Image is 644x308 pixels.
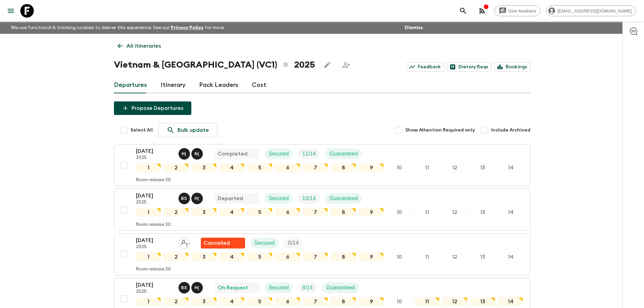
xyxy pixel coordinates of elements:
[442,253,467,261] div: 12
[269,284,289,292] p: Secured
[265,148,293,159] div: Secured
[386,163,411,172] div: 10
[403,23,425,32] button: Dismiss
[218,150,247,158] p: Completed
[359,253,384,261] div: 9
[359,297,384,306] div: 9
[554,8,636,14] span: [EMAIL_ADDRESS][DOMAIN_NAME]
[178,150,204,156] span: Hai (Le Mai) Nhat, Nak (Vong) Sararatanak
[303,297,328,306] div: 7
[136,163,161,172] div: 1
[498,253,523,261] div: 14
[218,194,243,203] p: Departed
[303,208,328,217] div: 7
[191,163,216,172] div: 3
[498,208,523,217] div: 14
[298,193,320,204] div: Trip Fill
[494,62,530,72] a: Bookings
[275,297,300,306] div: 6
[303,163,328,172] div: 7
[201,238,245,248] div: Flash Pack cancellation
[386,253,411,261] div: 10
[329,194,358,203] p: Guaranteed
[161,77,186,93] a: Itinerary
[470,297,495,306] div: 13
[255,239,275,247] p: Secured
[414,253,439,261] div: 11
[136,155,173,161] p: 2025
[181,285,187,290] p: B S
[405,127,475,134] span: Show Attention Required only
[178,282,204,293] button: BSH(
[288,239,299,247] p: 0 / 14
[265,282,293,293] div: Secured
[247,163,272,172] div: 5
[269,150,289,158] p: Secured
[470,208,495,217] div: 13
[494,5,541,16] a: Give feedback
[219,253,244,261] div: 4
[303,253,328,261] div: 7
[247,208,272,217] div: 5
[114,39,165,53] a: All itineraries
[164,297,189,306] div: 2
[442,208,467,217] div: 12
[136,236,173,244] p: [DATE]
[265,193,293,204] div: Secured
[339,58,353,72] span: Share this itinerary
[219,163,244,172] div: 4
[447,62,492,72] a: Dietary Reqs
[406,62,444,72] a: Feedback
[8,22,228,34] p: We use functional & tracking cookies to deliver this experience. See our for more.
[284,238,303,248] div: Trip Fill
[218,284,248,292] p: On Request
[275,163,300,172] div: 6
[359,208,384,217] div: 9
[252,77,266,93] a: Cost
[302,194,316,203] p: 10 / 14
[470,253,495,261] div: 13
[456,4,470,18] button: search adventures
[251,238,279,248] div: Secured
[269,194,289,203] p: Secured
[326,284,355,292] p: Guaranteed
[298,148,320,159] div: Trip Fill
[505,8,540,14] span: Give feedback
[130,127,153,134] span: Select All
[136,192,173,200] p: [DATE]
[414,297,439,306] div: 11
[136,281,173,289] p: [DATE]
[4,4,18,18] button: menu
[136,147,173,155] p: [DATE]
[114,77,147,93] a: Departures
[136,289,173,294] p: 2025
[204,239,230,247] p: Cancelled
[178,195,204,200] span: Bo Sowath, Hai (Le Mai) Nhat
[359,163,384,172] div: 9
[302,150,316,158] p: 11 / 14
[331,208,356,217] div: 8
[136,244,173,250] p: 2025
[386,208,411,217] div: 10
[320,58,334,72] button: Edit this itinerary
[414,208,439,217] div: 11
[498,297,523,306] div: 14
[177,126,209,134] p: Bulk update
[442,297,467,306] div: 12
[191,297,216,306] div: 3
[136,297,161,306] div: 1
[114,189,530,231] button: [DATE]2025Bo Sowath, Hai (Le Mai) NhatDepartedSecuredTrip FillGuaranteed1234567891011121314Room r...
[219,297,244,306] div: 4
[331,297,356,306] div: 8
[219,208,244,217] div: 4
[164,208,189,217] div: 2
[191,253,216,261] div: 3
[442,163,467,172] div: 12
[158,123,217,137] a: Bulk update
[114,144,530,186] button: [DATE]2025Hai (Le Mai) Nhat, Nak (Vong) SararatanakCompletedSecuredTrip FillGuaranteed12345678910...
[178,239,190,245] span: Assign pack leader
[546,5,636,16] div: [EMAIL_ADDRESS][DOMAIN_NAME]
[136,222,171,228] p: Room release: 30
[178,284,204,289] span: Bo Sowath, Hai (Le Mai) Nhat
[329,150,358,158] p: Guaranteed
